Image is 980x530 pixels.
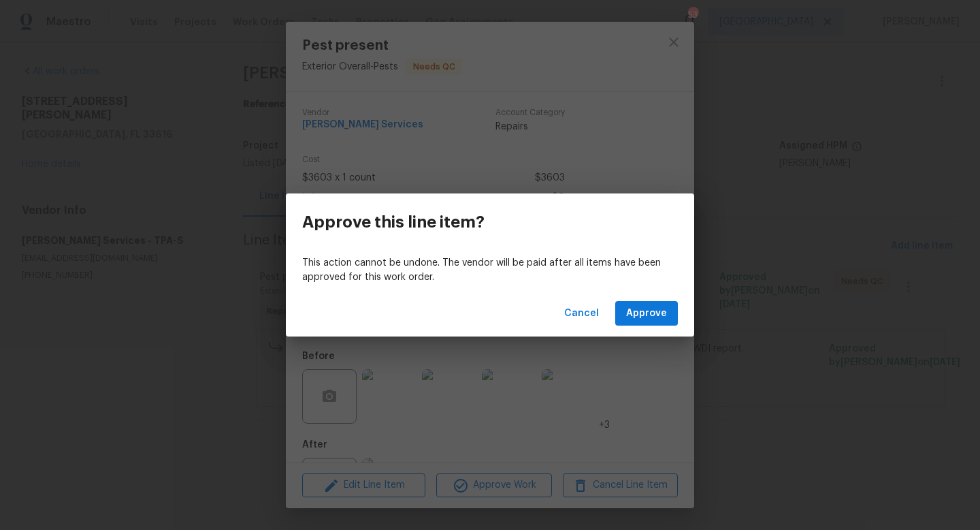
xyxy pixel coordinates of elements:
[626,305,667,322] span: Approve
[615,301,678,326] button: Approve
[564,305,599,322] span: Cancel
[302,256,678,285] p: This action cannot be undone. The vendor will be paid after all items have been approved for this...
[302,213,485,232] h3: Approve this line item?
[559,301,604,326] button: Cancel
